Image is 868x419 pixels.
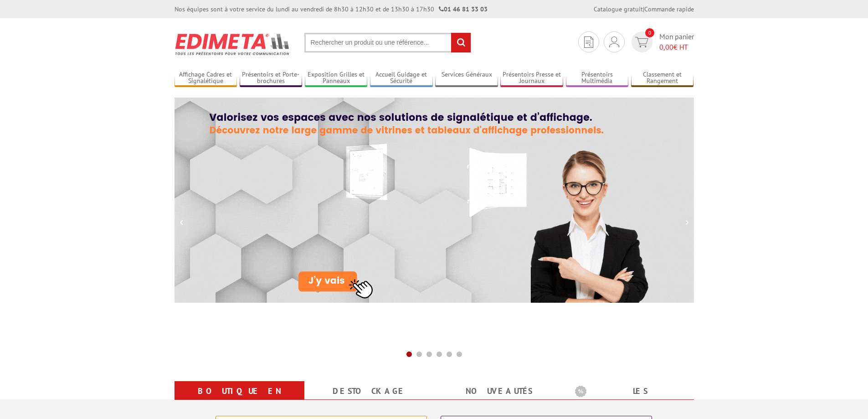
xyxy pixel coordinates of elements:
div: | [594,5,694,14]
a: Catalogue gratuit [594,5,643,13]
input: rechercher [451,33,471,52]
a: nouveautés [445,383,553,399]
input: Rechercher un produit ou une référence... [304,33,471,52]
span: € HT [659,42,694,52]
img: devis rapide [609,36,619,47]
a: Commande rapide [644,5,694,13]
div: Nos équipes sont à votre service du lundi au vendredi de 8h30 à 12h30 et de 13h30 à 17h30 [175,5,488,14]
a: Affichage Cadres et Signalétique [175,71,237,86]
a: Présentoirs Multimédia [566,71,629,86]
img: devis rapide [584,36,593,48]
img: devis rapide [635,37,648,47]
a: Classement et Rangement [631,71,694,86]
a: Présentoirs et Porte-brochures [240,71,303,86]
a: Services Généraux [435,71,498,86]
strong: 01 46 81 33 03 [439,5,488,13]
a: Accueil Guidage et Sécurité [370,71,433,86]
a: devis rapide 0 Mon panier 0,00€ HT [629,31,694,52]
a: Destockage [315,383,423,399]
span: 0 [645,28,654,37]
span: Mon panier [659,31,694,52]
b: Les promotions [575,383,689,401]
a: Présentoirs Presse et Journaux [500,71,563,86]
img: Présentoir, panneau, stand - Edimeta - PLV, affichage, mobilier bureau, entreprise [175,27,291,61]
a: Boutique en ligne [185,383,293,416]
a: Exposition Grilles et Panneaux [305,71,368,86]
a: Les promotions [575,383,683,416]
span: 0,00 [659,42,673,52]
